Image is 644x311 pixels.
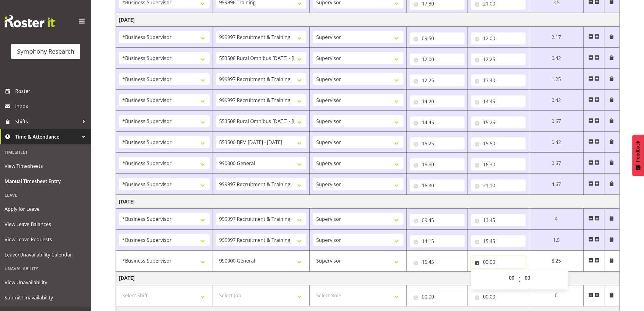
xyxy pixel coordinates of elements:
[529,69,584,90] td: 1.25
[471,256,526,268] input: Click to select...
[471,158,526,171] input: Click to select...
[410,116,465,129] input: Click to select...
[5,250,87,259] span: Leave/Unavailability Calendar
[529,27,584,48] td: 2.17
[471,179,526,192] input: Click to select...
[471,235,526,247] input: Click to select...
[2,232,90,247] a: View Leave Requests
[116,272,620,285] td: [DATE]
[529,251,584,272] td: 8.25
[2,275,90,290] a: View Unavailability
[5,177,87,186] span: Manual Timesheet Entry
[15,117,79,126] span: Shifts
[15,102,88,111] span: Inbox
[471,95,526,108] input: Click to select...
[5,220,87,229] span: View Leave Balances
[5,15,55,27] img: Rosterit website logo
[471,291,526,303] input: Click to select...
[471,116,526,129] input: Click to select...
[410,235,465,247] input: Click to select...
[410,256,465,268] input: Click to select...
[2,247,90,262] a: Leave/Unavailability Calendar
[529,285,584,306] td: 0
[410,179,465,192] input: Click to select...
[529,132,584,153] td: 0.42
[2,262,90,275] div: Unavailability
[529,209,584,230] td: 4
[632,135,644,176] button: Feedback - Show survey
[471,137,526,150] input: Click to select...
[15,87,88,96] span: Roster
[2,174,90,189] a: Manual Timesheet Entry
[2,217,90,232] a: View Leave Balances
[410,158,465,171] input: Click to select...
[2,158,90,174] a: View Timesheets
[410,95,465,108] input: Click to select...
[635,141,641,162] span: Feedback
[5,293,87,302] span: Submit Unavailability
[471,74,526,87] input: Click to select...
[471,32,526,44] input: Click to select...
[2,290,90,305] a: Submit Unavailability
[410,291,465,303] input: Click to select...
[5,235,87,244] span: View Leave Requests
[471,214,526,226] input: Click to select...
[410,32,465,44] input: Click to select...
[410,74,465,87] input: Click to select...
[5,278,87,287] span: View Unavailability
[519,272,521,287] span: :
[17,47,74,56] div: Symphony Research
[410,53,465,65] input: Click to select...
[529,90,584,111] td: 0.42
[15,132,79,141] span: Time & Attendance
[5,161,87,171] span: View Timesheets
[410,137,465,150] input: Click to select...
[529,48,584,69] td: 0.42
[2,201,90,217] a: Apply for Leave
[529,153,584,174] td: 0.67
[5,204,87,214] span: Apply for Leave
[116,13,620,27] td: [DATE]
[529,230,584,251] td: 1.5
[116,195,620,209] td: [DATE]
[471,53,526,65] input: Click to select...
[529,111,584,132] td: 0.67
[2,146,90,158] div: Timesheet
[410,214,465,226] input: Click to select...
[2,189,90,201] div: Leave
[529,174,584,195] td: 4.67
